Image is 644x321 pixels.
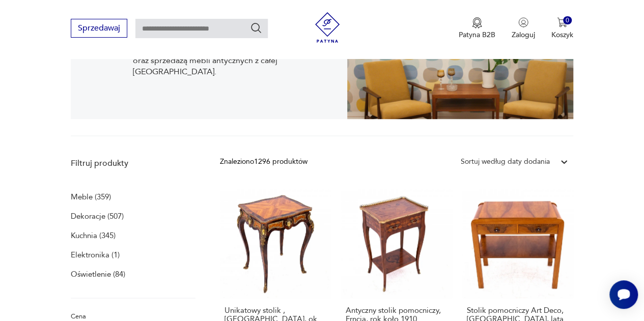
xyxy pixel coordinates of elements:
[557,17,567,27] img: Ikona koszyka
[71,19,127,38] button: Sprzedawaj
[563,16,572,25] div: 0
[71,190,111,204] a: Meble (359)
[71,25,127,33] a: Sprzedawaj
[71,267,125,281] a: Oświetlenie (84)
[551,17,573,40] button: 0Koszyk
[220,156,307,167] div: Znaleziono 1296 produktów
[459,17,495,40] a: Ikona medaluPatyna B2B
[459,17,495,40] button: Patyna B2B
[71,158,195,169] p: Filtruj produkty
[551,30,573,40] p: Koszyk
[472,17,482,28] img: Ikona medalu
[518,17,528,27] img: Ikonka użytkownika
[609,280,638,309] iframe: Smartsupp widget button
[459,30,495,40] p: Patyna B2B
[71,209,124,223] a: Dekoracje (507)
[512,17,535,40] button: Zaloguj
[250,22,262,34] button: Szukaj
[71,248,120,262] a: Elektronika (1)
[512,30,535,40] p: Zaloguj
[461,156,550,167] div: Sortuj według daty dodania
[71,228,116,243] a: Kuchnia (345)
[312,12,343,43] img: Patyna - sklep z meblami i dekoracjami vintage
